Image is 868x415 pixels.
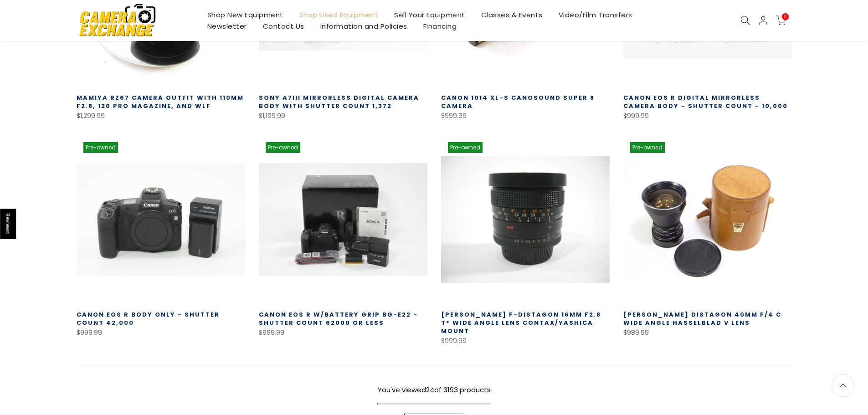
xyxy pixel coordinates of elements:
div: $999.99 [441,110,610,122]
a: Canon EOS R Body Only - Shutter Count 42,000 [77,310,220,327]
a: Video/Film Transfers [550,9,640,20]
a: Classes & Events [473,9,550,20]
a: Canon 1014 XL-S Canosound Super 8 Camera [441,93,595,110]
span: 24 [426,385,434,395]
div: $999.99 [77,327,245,338]
span: You've viewed of 3193 products [378,385,491,395]
a: Canon EOS R Digital Mirrorless Camera Body - Shutter count - 10,000 [623,93,788,110]
div: $1,299.99 [77,110,245,122]
span: 0 [782,13,789,20]
div: $999.99 [623,110,792,122]
a: Sony a7III Mirrorless Digital Camera Body with Shutter Count 1,372 [259,93,419,110]
a: 0 [776,15,786,26]
a: Information and Policies [312,20,415,32]
a: Contact Us [255,20,312,32]
a: [PERSON_NAME] F-Distagon 16mm f2.8 T* Wide Angle lens Contax/Yashica Mount [441,310,601,335]
a: Shop Used Equipment [291,9,386,20]
a: Newsletter [199,20,255,32]
div: $999.99 [441,335,610,347]
a: [PERSON_NAME] Distagon 40mm f/4 C Wide Angle Hasselblad V Lens [623,310,781,327]
a: Financing [415,20,465,32]
a: Canon EOS R w/Battery Grip BG-E22 - Shutter Count 62000 or less [259,310,418,327]
a: Shop New Equipment [199,9,291,20]
a: Mamiya RZ67 Camera Outfit with 110MM F2.8, 120 Pro Magazine, and WLF [77,93,244,110]
div: $1,199.99 [259,110,427,122]
div: $999.99 [259,327,427,338]
a: Sell Your Equipment [386,9,473,20]
div: $989.99 [623,327,792,338]
a: Back to the top [832,374,854,397]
